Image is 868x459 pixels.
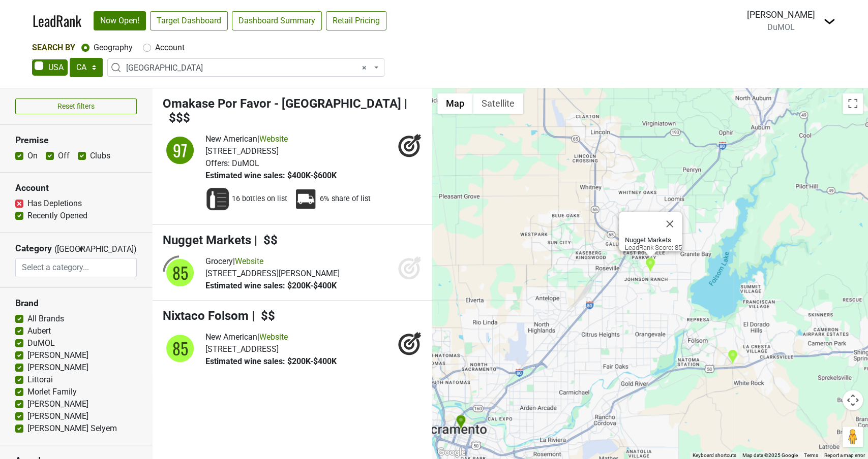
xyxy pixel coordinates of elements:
button: Reset filters [15,99,137,114]
label: Aubert [27,325,51,337]
button: Keyboard shortcuts [693,452,736,459]
span: DuMOL [767,22,795,32]
label: [PERSON_NAME] [27,410,88,422]
span: ([GEOGRAPHIC_DATA]) [54,243,75,258]
div: Nixtaco Folsom [727,349,738,366]
a: Open this area in Google Maps (opens a new window) [435,446,468,459]
span: 6% share of list [320,194,371,204]
span: DuMOL [232,158,259,168]
div: [PERSON_NAME] [747,8,815,21]
img: quadrant_split.svg [163,331,197,366]
span: Grocery [205,256,233,266]
div: 97 [165,135,195,166]
span: Nugget Markets [163,233,251,247]
span: Estimated wine sales: $200K-$400K [205,281,337,290]
span: Map data ©2025 Google [742,452,798,458]
a: Target Dashboard [150,11,228,30]
label: DuMOL [27,337,55,349]
span: [STREET_ADDRESS][PERSON_NAME] [205,269,340,278]
div: 85 [165,257,195,288]
h3: Account [15,183,137,193]
span: Nixtaco Folsom [163,309,249,323]
input: Select a category... [16,258,137,277]
span: | $$ [254,233,278,247]
label: [PERSON_NAME] Selyem [27,422,117,435]
label: Geography [94,42,133,54]
h3: Brand [15,298,137,309]
label: [PERSON_NAME] [27,362,88,374]
b: Nugget Markets [625,236,671,244]
a: Report a map error [824,452,865,458]
div: Nugget Markets [645,257,655,274]
span: [STREET_ADDRESS] [205,146,279,156]
label: Recently Opened [27,210,87,222]
label: Morlet Family [27,386,77,398]
div: | [205,331,337,343]
span: Offers: [205,158,230,168]
div: | [205,255,340,268]
div: | [205,133,337,145]
label: On [27,150,38,162]
img: Wine List [205,187,230,211]
label: [PERSON_NAME] [27,349,88,362]
span: | $$ [252,309,275,323]
img: quadrant_split.svg [163,133,197,168]
span: ▼ [77,245,85,254]
a: Website [235,256,263,266]
span: Estimated wine sales: $200K-$400K [205,356,337,366]
span: Search By [32,43,75,52]
a: LeadRank [33,10,81,31]
span: Omakase Por Favor - [GEOGRAPHIC_DATA] [163,96,401,111]
a: Website [259,332,288,342]
button: Show satellite imagery [473,93,523,114]
a: Terms (opens in new tab) [804,452,818,458]
label: Has Depletions [27,198,82,210]
span: Estimated wine sales: $400K-$600K [205,171,337,180]
img: Google [435,446,468,459]
button: Map camera controls [843,390,863,410]
button: Drag Pegman onto the map to open Street View [843,427,863,447]
label: Account [155,42,185,54]
span: New American [205,332,257,342]
span: | $$$ [163,96,407,125]
span: New American [205,134,257,144]
label: All Brands [27,313,64,325]
a: Retail Pricing [326,11,386,30]
a: Dashboard Summary [232,11,322,30]
button: Show street map [437,93,473,114]
a: Now Open! [94,11,146,30]
button: Close [657,212,682,236]
div: Omakase Por Favor - Midtown [456,414,466,431]
div: 85 [165,333,195,364]
img: quadrant_split.svg [163,255,197,290]
span: [STREET_ADDRESS] [205,344,279,354]
span: Sacramento Area [107,58,384,77]
label: [PERSON_NAME] [27,398,88,410]
a: Website [259,134,288,144]
div: LeadRank Score: 85 [625,236,682,251]
h3: Premise [15,135,137,146]
label: Off [58,150,70,162]
button: Toggle fullscreen view [843,93,863,114]
span: 16 bottles on list [232,194,287,204]
h3: Category [15,243,52,254]
span: Remove all items [362,62,367,74]
span: Sacramento Area [126,62,372,74]
label: Littorai [27,374,53,386]
label: Clubs [90,150,110,162]
img: Percent Distributor Share [293,187,318,211]
img: Dropdown Menu [823,15,835,27]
